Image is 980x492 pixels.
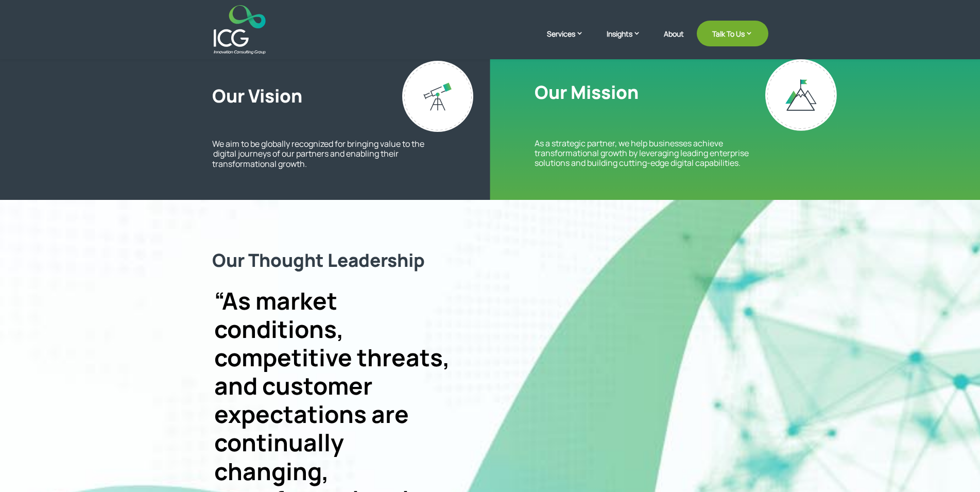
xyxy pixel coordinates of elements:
h2: Our Thought Leadership [212,249,768,276]
h2: Our Vision [212,85,475,112]
a: Insights [607,28,651,54]
iframe: Chat Widget [929,443,980,492]
img: Our vision - ICG [402,61,473,132]
a: Talk To Us [697,21,768,46]
p: As a strategic partner, we help businesses achieve transformational growth by leveraging leading ... [535,139,768,168]
a: Services [547,28,594,54]
a: About [664,30,684,54]
h2: Our Mission [535,81,639,108]
p: We aim to be globally recognized for bringing value to the digital journeys of our partners and e... [212,139,439,169]
img: our mission - ICG [765,59,837,131]
img: ICG [214,5,266,54]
